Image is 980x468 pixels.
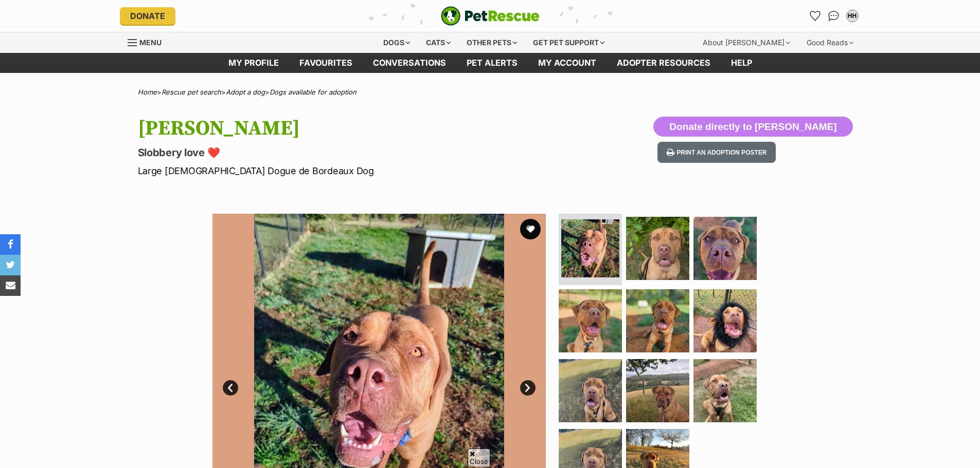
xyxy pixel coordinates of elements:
[223,380,238,396] a: Prev
[441,6,540,26] a: PetRescue
[138,164,573,178] p: Large [DEMOGRAPHIC_DATA] Dogue de Bordeaux Dog
[607,53,721,73] a: Adopter resources
[363,53,456,73] a: conversations
[441,6,540,26] img: logo-e224e6f780fb5917bec1dbf3a21bbac754714ae5b6737aabdf751b685950b380.svg
[653,117,852,137] button: Donate directly to [PERSON_NAME]
[828,11,839,21] img: chat-41dd97257d64d25036548639549fe6c8038ab92f7586957e7f3b1b290dea8141.svg
[807,8,824,24] a: Favourites
[218,53,289,73] a: My profile
[138,145,573,160] p: Slobbery love ❤️
[826,8,842,24] a: Conversations
[626,289,689,352] img: Photo of Monty
[520,219,541,239] button: favourite
[626,217,689,280] img: Photo of Monty
[162,88,221,96] a: Rescue pet search
[138,117,573,140] h1: [PERSON_NAME]
[226,88,265,96] a: Adopt a dog
[456,53,528,73] a: Pet alerts
[693,217,757,280] img: Photo of Monty
[528,53,607,73] a: My account
[520,380,536,396] a: Next
[844,8,861,24] button: My account
[799,32,861,53] div: Good Reads
[696,32,797,53] div: About [PERSON_NAME]
[376,32,417,53] div: Dogs
[139,38,162,47] span: Menu
[128,32,169,51] a: Menu
[270,88,357,96] a: Dogs available for adoption
[693,359,757,422] img: Photo of Monty
[289,53,363,73] a: Favourites
[693,289,757,352] img: Photo of Monty
[138,88,157,96] a: Home
[561,219,619,277] img: Photo of Monty
[419,32,458,53] div: Cats
[559,359,622,422] img: Photo of Monty
[468,448,490,466] span: Close
[459,32,524,53] div: Other pets
[626,359,689,422] img: Photo of Monty
[112,88,868,96] div: > > >
[559,289,622,352] img: Photo of Monty
[847,11,858,21] div: HH
[657,142,776,163] button: Print an adoption poster
[120,7,175,25] a: Donate
[721,53,762,73] a: Help
[526,32,612,53] div: Get pet support
[807,8,861,24] ul: Account quick links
